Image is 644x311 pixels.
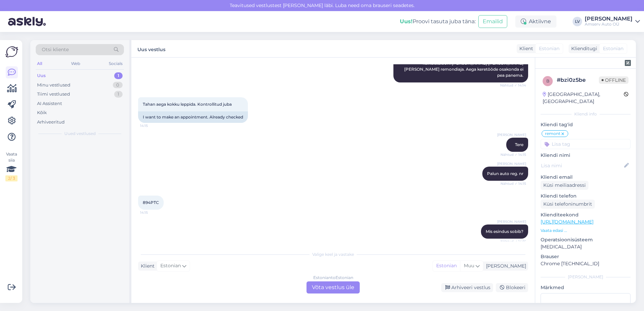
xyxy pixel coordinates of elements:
div: Klient [517,45,533,52]
span: Nähtud ✓ 14:15 [501,181,526,186]
input: Lisa nimi [541,162,623,169]
p: Kliendi email [541,174,631,181]
a: [URL][DOMAIN_NAME] [541,219,593,225]
span: Estonian [539,45,559,52]
img: Askly Logo [5,45,18,58]
div: [PERSON_NAME] [541,274,631,280]
span: Tere [515,142,523,147]
span: Offline [599,76,629,84]
span: Mis esindus sobib? [486,229,523,234]
p: Kliendi tag'id [541,121,631,128]
div: Blokeeri [496,283,528,292]
div: Klient [138,263,155,270]
div: Estonian to Estonian [313,275,353,281]
div: Küsi telefoninumbrit [541,200,595,209]
div: # bzi0z5be [557,76,599,84]
p: Brauser [541,253,631,260]
span: Otsi kliente [42,46,69,53]
div: Kõik [37,109,47,116]
div: Aktiivne [515,15,556,28]
input: Lisa tag [541,139,631,149]
span: Nähtud ✓ 14:16 [501,239,526,244]
div: Võta vestlus üle [307,281,360,293]
div: Uus [37,72,46,79]
button: Emailid [478,15,507,28]
div: Valige keel ja vastake [138,251,528,257]
p: Chrome [TECHNICAL_ID] [541,260,631,267]
label: Uus vestlus [137,44,165,53]
b: Uus! [400,18,413,25]
div: 1 [114,91,123,98]
span: Estonian [603,45,623,52]
span: Nähtud ✓ 14:15 [501,152,526,157]
div: Socials [107,59,124,68]
span: Palun auto reg. nr [487,171,523,176]
span: [PERSON_NAME] [497,219,526,224]
p: Vaata edasi ... [541,228,631,234]
span: b [546,78,549,83]
span: 14:15 [140,123,165,128]
div: All [36,59,43,68]
span: Tahan aega kokku leppida. Kontrollitud juba [143,102,232,107]
span: Muu [464,263,474,269]
p: Kliendi nimi [541,152,631,159]
span: Uued vestlused [64,131,96,137]
div: 2 / 3 [5,175,18,181]
div: Arhiveeri vestlus [441,283,493,292]
div: Proovi tasuta juba täna: [400,18,476,26]
div: Kliendi info [541,111,631,117]
div: [GEOGRAPHIC_DATA], [GEOGRAPHIC_DATA] [543,91,624,105]
div: Tiimi vestlused [37,91,70,98]
div: 0 [113,82,123,89]
span: Estonian [160,262,181,270]
div: Web [70,59,82,68]
div: Amserv Auto OÜ [585,22,633,27]
div: Klienditugi [569,45,597,52]
span: remont [545,132,560,136]
p: Klienditeekond [541,211,631,218]
div: Arhiveeritud [37,119,65,126]
div: Küsi meiliaadressi [541,181,588,190]
div: Estonian [433,261,460,271]
div: Minu vestlused [37,82,70,89]
div: I want to make an appointment. Already checked [138,111,248,123]
p: Operatsioonisüsteem [541,236,631,243]
img: zendesk [625,60,631,66]
div: 1 [114,72,123,79]
a: [PERSON_NAME]Amserv Auto OÜ [585,16,640,27]
span: 14:15 [140,210,165,215]
p: Märkmed [541,284,631,291]
div: [PERSON_NAME] [585,16,633,22]
span: [PERSON_NAME] [497,132,526,137]
span: 894PTC [143,200,159,205]
p: [MEDICAL_DATA] [541,243,631,250]
div: [PERSON_NAME] [483,263,526,270]
div: AI Assistent [37,100,62,107]
span: [PERSON_NAME] [497,161,526,166]
span: Nähtud ✓ 14:14 [500,83,526,88]
div: LV [573,17,582,26]
div: Vaata siia [5,151,18,181]
p: Kliendi telefon [541,193,631,200]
